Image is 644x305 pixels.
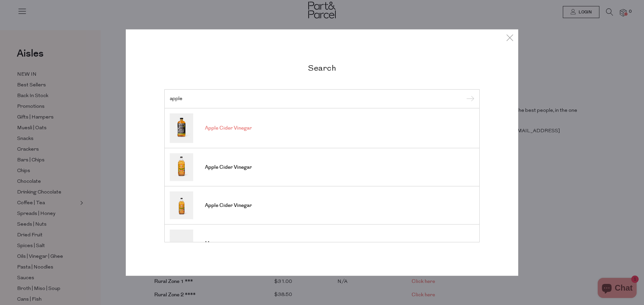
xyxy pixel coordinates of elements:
[170,113,474,143] a: Apple Cider Vinegar
[170,230,193,257] img: Mayo
[205,164,252,171] span: Apple Cider Vinegar
[170,153,193,181] img: Apple Cider Vinegar
[170,192,474,219] a: Apple Cider Vinegar
[164,63,480,72] h2: Search
[170,96,474,101] input: Search
[205,240,217,247] span: Mayo
[170,192,193,219] img: Apple Cider Vinegar
[205,202,252,209] span: Apple Cider Vinegar
[170,230,474,257] a: Mayo
[170,153,474,181] a: Apple Cider Vinegar
[170,113,193,143] img: Apple Cider Vinegar
[205,125,252,132] span: Apple Cider Vinegar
